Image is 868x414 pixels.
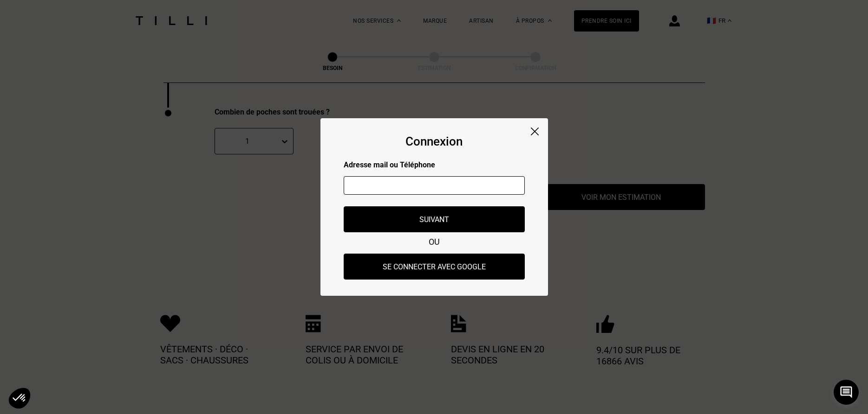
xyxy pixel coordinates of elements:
[429,237,440,247] span: OU
[344,206,525,232] button: Suivant
[405,134,463,148] div: Connexion
[531,127,539,135] img: close
[344,254,525,280] button: Se connecter avec Google
[344,160,525,169] p: Adresse mail ou Téléphone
